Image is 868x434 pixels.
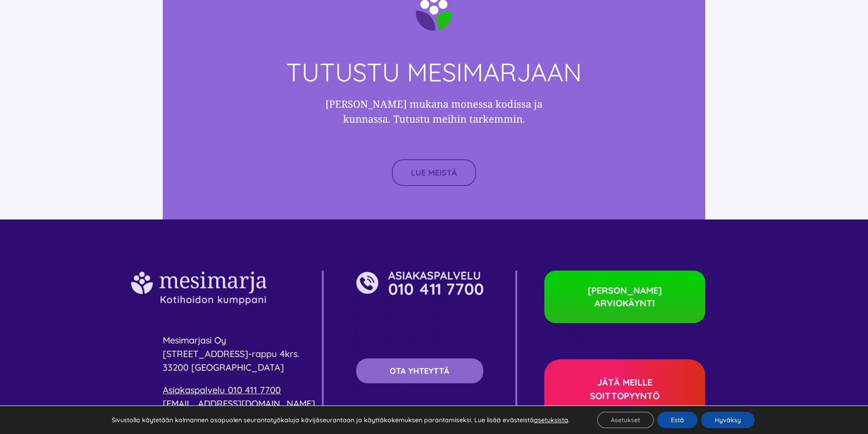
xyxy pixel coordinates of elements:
[390,366,449,376] span: OTA YHTEYTTÄ
[544,271,705,323] a: [PERSON_NAME] ARVIOKÄYNTI
[356,270,483,281] a: 001Asset 6@2x
[701,412,755,428] button: Hyväksy
[163,398,315,409] a: [EMAIL_ADDRESS][DOMAIN_NAME]
[356,296,451,348] span: [GEOGRAPHIC_DATA], [GEOGRAPHIC_DATA], [GEOGRAPHIC_DATA], [GEOGRAPHIC_DATA]
[411,168,457,177] span: LUE MEISTÄ
[325,96,542,126] h3: [PERSON_NAME] mukana monessa kodissa ja kunnassa. Tutustu meihin tarkemmin.
[657,412,698,428] button: Estä
[356,358,483,383] a: OTA YHTEYTTÄ
[567,284,683,310] span: [PERSON_NAME] ARVIOKÄYNTI
[163,384,281,396] a: Asiakaspalvelu 010 411 7700
[163,348,299,359] span: [STREET_ADDRESS]-rappu 4krs.
[112,416,570,424] p: Sivustolla käytetään kolmannen osapuolen seurantatyökaluja kävijäseurantaan ja käyttäkokemuksen p...
[534,416,568,424] button: asetuksista
[163,334,226,346] span: Mesimarjasi Oy
[392,159,476,186] a: LUE MEISTÄ
[590,377,660,401] strong: JÄTÄ MEILLE SOITTOPYYNTÖ
[217,57,651,87] h4: TUTUSTU MESIMARJAAN
[163,362,284,373] span: 33200 [GEOGRAPHIC_DATA]
[131,270,267,281] a: 001Asset 5@2x
[597,412,654,428] button: Asetukset
[544,324,695,349] span: Oulu, Raahe, [GEOGRAPHIC_DATA], [GEOGRAPHIC_DATA]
